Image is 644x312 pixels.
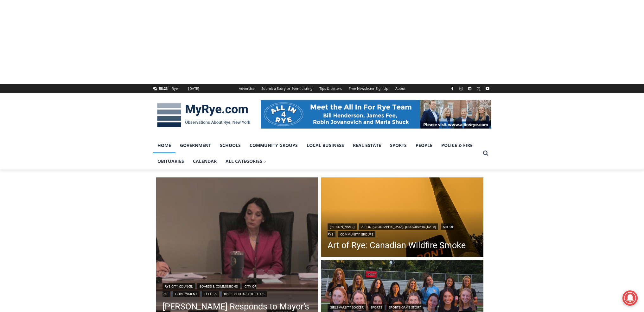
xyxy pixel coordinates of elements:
div: | | | [328,222,477,237]
a: Rye City Council [163,283,195,289]
a: Linkedin [466,85,474,92]
nav: Secondary Navigation [235,84,409,93]
a: Sports [386,137,411,153]
a: Rye City Board of Ethics [222,291,267,297]
a: Read More Art of Rye: Canadian Wildfire Smoke [321,177,483,259]
a: Schools [215,137,245,153]
div: Rye [172,86,178,91]
a: X [475,85,482,92]
a: [PERSON_NAME] [328,223,357,230]
button: View Search Form [480,148,491,159]
a: Government [175,137,215,153]
a: Community Groups [338,231,375,237]
a: Letters [202,291,219,297]
a: Sports Game Story [387,304,423,310]
div: [DATE] [188,86,199,91]
a: Obituaries [153,153,188,169]
span: F [169,85,170,89]
img: MyRye.com [153,99,254,132]
a: Submit a Story or Event Listing [258,84,316,93]
a: Community Groups [245,137,302,153]
a: Home [153,137,175,153]
img: All in for Rye [261,100,491,129]
a: Police & Fire [437,137,477,153]
a: Free Newsletter Sign Up [345,84,392,93]
a: Real Estate [348,137,386,153]
a: Government [173,291,200,297]
a: Advertise [235,84,258,93]
a: Sports [368,304,384,310]
a: Calendar [188,153,221,169]
a: About [392,84,409,93]
a: Tips & Letters [316,84,345,93]
nav: Primary Navigation [153,137,480,169]
a: All Categories [221,153,271,169]
a: Boards & Commissions [197,283,240,289]
a: Local Business [302,137,348,153]
a: Art of Rye: Canadian Wildfire Smoke [328,241,477,250]
a: People [411,137,437,153]
a: Facebook [449,85,456,92]
div: | | [328,303,477,310]
span: All Categories [226,158,267,165]
a: Instagram [457,85,465,92]
a: Art in [GEOGRAPHIC_DATA], [GEOGRAPHIC_DATA] [359,223,438,230]
a: Girls Varsity Soccer [328,304,366,310]
img: [PHOTO: Canadian Wildfire Smoke. Few ventured out unmasked as the skies turned an eerie orange in... [321,177,483,259]
div: | | | | | [163,282,312,297]
a: YouTube [484,85,491,92]
span: 58.23 [159,86,168,91]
